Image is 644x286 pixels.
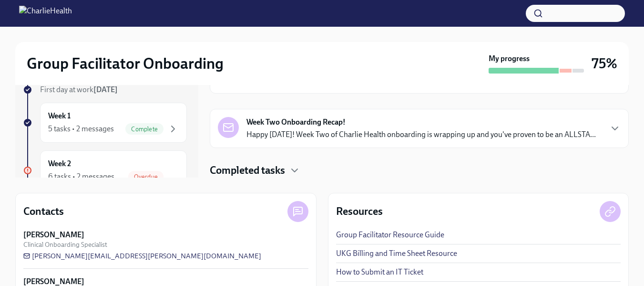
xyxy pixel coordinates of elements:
strong: [PERSON_NAME] [23,230,84,240]
a: Group Facilitator Resource Guide [336,230,444,240]
span: Complete [125,126,164,133]
span: Clinical Onboarding Specialist [23,240,107,249]
h4: Resources [336,204,383,219]
h4: Completed tasks [210,163,285,178]
div: 5 tasks • 2 messages [48,124,114,134]
h4: Contacts [23,204,64,219]
a: How to Submit an IT Ticket [336,267,423,277]
a: UKG Billing and Time Sheet Resource [336,248,457,259]
a: Week 15 tasks • 2 messagesComplete [23,103,187,143]
img: CharlieHealth [19,6,72,21]
div: 6 tasks • 2 messages [48,171,114,182]
a: First day at work[DATE] [23,85,187,95]
span: Overdue [128,173,164,180]
h3: 75% [592,55,617,72]
h6: Week 1 [48,111,71,121]
a: [PERSON_NAME][EMAIL_ADDRESS][PERSON_NAME][DOMAIN_NAME] [23,251,261,261]
p: Happy [DATE]! Week Two of Charlie Health onboarding is wrapping up and you've proven to be an ALL... [246,129,596,140]
div: Completed tasks [210,163,629,178]
a: Week 26 tasks • 2 messagesOverdue [23,150,187,191]
span: First day at work [40,85,118,94]
strong: My progress [489,53,530,64]
strong: Week Two Onboarding Recap! [246,117,346,127]
strong: [DATE] [93,85,118,94]
h2: Group Facilitator Onboarding [27,54,224,73]
h6: Week 2 [48,159,71,169]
